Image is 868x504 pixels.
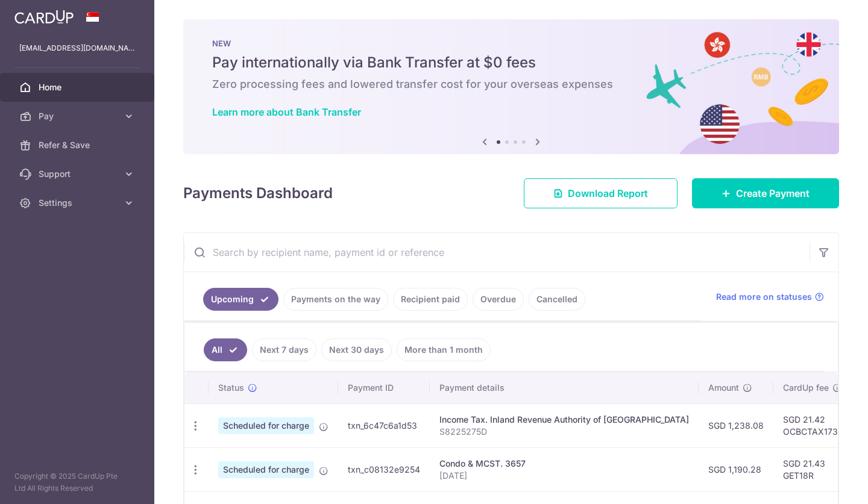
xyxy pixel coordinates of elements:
h4: Payments Dashboard [183,182,333,204]
td: SGD 1,190.28 [699,447,773,491]
p: [DATE] [439,470,689,482]
span: Settings [39,197,118,209]
p: S8225275D [439,426,689,438]
td: txn_6c47c6a1d53 [338,403,430,447]
img: CardUp [14,10,74,24]
img: Bank transfer banner [183,19,839,154]
input: Search by recipient name, payment id or reference [184,233,810,272]
a: Overdue [473,288,524,311]
a: Read more on statuses [716,291,824,303]
a: Cancelled [529,288,585,311]
td: txn_c08132e9254 [338,447,430,491]
span: Scheduled for charge [218,461,314,478]
a: Learn more about Bank Transfer [212,106,361,118]
div: Condo & MCST. 3657 [439,458,689,470]
h6: Zero processing fees and lowered transfer cost for your overseas expenses [212,77,810,92]
p: NEW [212,39,810,48]
td: SGD 21.42 OCBCTAX173 [773,403,852,447]
span: Status [218,382,244,394]
span: Home [39,81,118,93]
span: Support [39,168,118,180]
a: More than 1 month [397,338,491,361]
p: [EMAIL_ADDRESS][DOMAIN_NAME] [19,42,135,54]
a: Next 30 days [321,338,392,361]
a: Next 7 days [252,338,316,361]
h5: Pay internationally via Bank Transfer at $0 fees [212,53,810,72]
span: Download Report [568,186,648,201]
span: Create Payment [736,186,810,201]
span: Amount [708,382,739,394]
span: Scheduled for charge [218,417,314,434]
span: Read more on statuses [716,291,812,303]
span: Refer & Save [39,139,118,151]
span: Pay [39,110,118,122]
div: Income Tax. Inland Revenue Authority of [GEOGRAPHIC_DATA] [439,414,689,426]
td: SGD 21.43 GET18R [773,447,852,491]
a: Create Payment [692,178,839,208]
a: Download Report [524,178,678,208]
a: Upcoming [203,288,278,311]
td: SGD 1,238.08 [699,403,773,447]
th: Payment ID [338,372,430,403]
th: Payment details [430,372,699,403]
a: Recipient paid [393,288,468,311]
a: All [204,338,247,361]
span: CardUp fee [783,382,829,394]
a: Payments on the way [283,288,388,311]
